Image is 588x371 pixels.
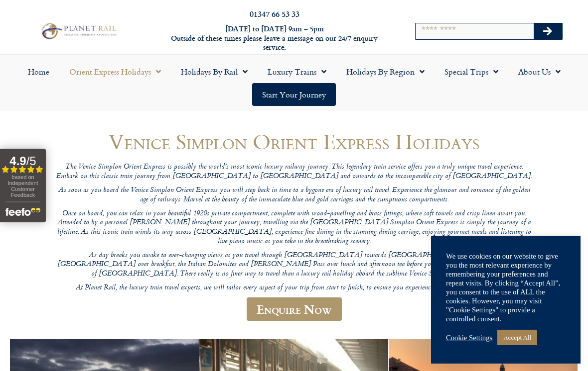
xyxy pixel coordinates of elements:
p: As day breaks you awake to ever-changing views as you travel through [GEOGRAPHIC_DATA] towards [G... [55,251,533,279]
p: Once on board, you can relax in your beautiful 1920s private compartment, complete with wood-pane... [55,209,533,247]
p: The Venice Simplon Orient Express is possibly the world’s most iconic luxury railway journey. Thi... [55,163,533,181]
a: Orient Express Holidays [59,60,171,83]
nav: Menu [5,60,583,106]
div: We use cookies on our website to give you the most relevant experience by remembering your prefer... [446,252,566,323]
a: Accept All [497,330,537,345]
button: Search [534,23,563,39]
p: At Planet Rail, the luxury train travel experts, we will tailor every aspect of your trip from st... [55,283,533,293]
a: Cookie Settings [446,333,492,342]
a: Home [18,60,59,83]
a: Luxury Trains [258,60,336,83]
p: As soon as you board the Venice Simplon Orient Express you will step back in time to a bygone era... [55,186,533,204]
a: Enquire Now [247,297,342,321]
a: Holidays by Rail [171,60,258,83]
h6: [DATE] to [DATE] 9am – 5pm Outside of these times please leave a message on our 24/7 enquiry serv... [159,24,390,52]
a: Holidays by Region [336,60,435,83]
a: About Us [508,60,571,83]
h1: Venice Simplon Orient Express Holidays [55,130,533,153]
a: Special Trips [435,60,508,83]
a: Start your Journey [252,83,336,106]
img: Planet Rail Train Holidays Logo [38,21,118,41]
a: 01347 66 53 33 [250,8,299,19]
